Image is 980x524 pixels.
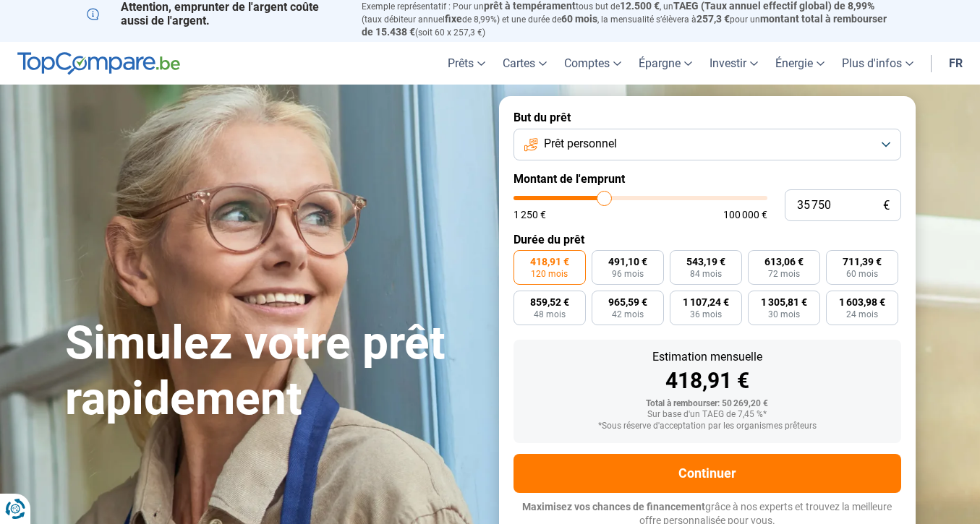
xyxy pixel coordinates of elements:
span: montant total à rembourser de 15.438 € [362,13,887,38]
span: 859,52 € [530,297,569,307]
span: 42 mois [612,310,644,319]
span: 84 mois [690,270,722,278]
label: Durée du prêt [514,233,901,246]
span: 100 000 € [723,210,767,220]
span: 418,91 € [530,257,569,267]
span: € [883,199,890,212]
span: 1 107,24 € [683,297,729,307]
span: 543,19 € [686,257,725,267]
span: 120 mois [531,270,568,278]
span: 965,59 € [608,297,647,307]
label: But du prêt [514,111,901,124]
img: TopCompare [17,52,180,75]
button: Prêt personnel [514,129,901,160]
div: Estimation mensuelle [525,351,890,363]
span: 1 250 € [514,210,546,220]
a: Plus d'infos [833,42,922,85]
span: 60 mois [561,13,597,25]
div: Total à rembourser: 50 269,20 € [525,399,890,409]
span: 1 603,98 € [839,297,885,307]
span: 60 mois [846,270,878,278]
a: Cartes [494,42,555,85]
button: Continuer [514,454,901,493]
span: 491,10 € [608,257,647,267]
span: 1 305,81 € [761,297,807,307]
a: Comptes [555,42,630,85]
a: Investir [701,42,767,85]
a: Prêts [439,42,494,85]
div: 418,91 € [525,370,890,392]
span: 36 mois [690,310,722,319]
span: 48 mois [534,310,566,319]
span: 30 mois [768,310,800,319]
a: Énergie [767,42,833,85]
span: 72 mois [768,270,800,278]
a: fr [940,42,971,85]
a: Épargne [630,42,701,85]
span: Maximisez vos chances de financement [522,501,705,512]
span: 711,39 € [843,257,882,267]
div: *Sous réserve d'acceptation par les organismes prêteurs [525,421,890,431]
span: 24 mois [846,310,878,319]
span: 613,06 € [764,257,804,267]
div: Sur base d'un TAEG de 7,45 %* [525,410,890,420]
span: Prêt personnel [544,136,617,152]
span: 257,3 € [696,13,730,25]
span: fixe [445,13,462,25]
span: 96 mois [612,270,644,278]
h1: Simulez votre prêt rapidement [65,316,482,427]
label: Montant de l'emprunt [514,172,901,186]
